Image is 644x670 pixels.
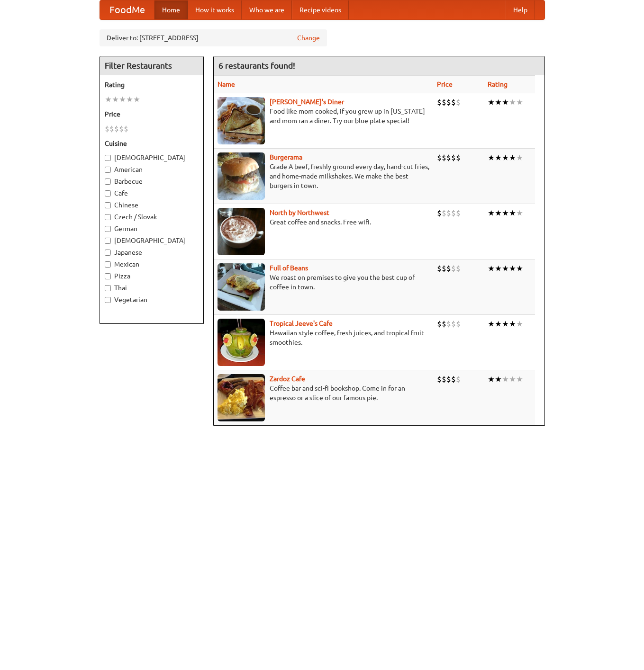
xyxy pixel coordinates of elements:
[270,320,333,327] a: Tropical Jeeve's Cafe
[119,124,124,134] li: $
[100,0,154,19] a: FoodMe
[516,208,523,218] li: ★
[105,190,111,197] input: Cafe
[442,319,446,329] li: $
[218,273,429,292] p: We roast on premises to give you the best cup of coffee in town.
[442,208,446,218] li: $
[502,152,509,163] li: ★
[495,208,502,218] li: ★
[456,152,461,163] li: $
[437,80,453,88] a: Price
[119,94,126,105] li: ★
[218,61,295,70] ng-pluralize: 6 restaurants found!
[451,319,456,329] li: $
[105,177,199,186] label: Barbecue
[218,97,265,144] img: sallys.jpg
[105,109,199,119] h5: Price
[451,263,456,274] li: $
[509,208,516,218] li: ★
[126,94,133,105] li: ★
[133,94,140,105] li: ★
[218,162,429,190] p: Grade A beef, freshly ground every day, hand-cut fries, and home-made milkshakes. We make the bes...
[105,271,199,281] label: Pizza
[105,224,199,233] label: German
[218,217,429,227] p: Great coffee and snacks. Free wifi.
[112,94,119,105] li: ★
[218,208,265,255] img: north.jpg
[100,29,327,46] div: Deliver to: [STREET_ADDRESS]
[105,212,199,222] label: Czech / Slovak
[218,263,265,311] img: beans.jpg
[516,152,523,163] li: ★
[442,97,446,107] li: $
[509,263,516,274] li: ★
[105,283,199,293] label: Thai
[509,97,516,107] li: ★
[451,97,456,107] li: $
[456,374,461,384] li: $
[451,374,456,384] li: $
[270,209,329,216] b: North by Northwest
[105,295,199,304] label: Vegetarian
[218,152,265,200] img: burgerama.jpg
[270,264,308,272] a: Full of Beans
[105,214,111,220] input: Czech / Slovak
[488,263,495,274] li: ★
[270,98,344,106] a: [PERSON_NAME]'s Diner
[218,80,235,88] a: Name
[495,97,502,107] li: ★
[502,97,509,107] li: ★
[495,263,502,274] li: ★
[516,319,523,329] li: ★
[446,208,451,218] li: $
[242,0,292,19] a: Who we are
[437,97,442,107] li: $
[105,250,111,256] input: Japanese
[105,153,199,162] label: [DEMOGRAPHIC_DATA]
[297,33,320,43] a: Change
[105,236,199,245] label: [DEMOGRAPHIC_DATA]
[495,152,502,163] li: ★
[502,374,509,384] li: ★
[442,374,446,384] li: $
[502,208,509,218] li: ★
[105,188,199,198] label: Cafe
[442,152,446,163] li: $
[218,384,429,402] p: Coffee bar and sci-fi bookshop. Come in for an espresso or a slice of our famous pie.
[437,208,442,218] li: $
[270,375,305,383] a: Zardoz Cafe
[437,263,442,274] li: $
[437,152,442,163] li: $
[502,319,509,329] li: ★
[105,139,199,148] h5: Cuisine
[488,97,495,107] li: ★
[456,97,461,107] li: $
[488,80,508,88] a: Rating
[437,319,442,329] li: $
[105,226,111,232] input: German
[506,0,535,19] a: Help
[114,124,119,134] li: $
[188,0,242,19] a: How it works
[105,155,111,161] input: [DEMOGRAPHIC_DATA]
[292,0,349,19] a: Recipe videos
[509,374,516,384] li: ★
[105,202,111,208] input: Chinese
[488,208,495,218] li: ★
[509,152,516,163] li: ★
[124,124,128,134] li: $
[105,238,111,244] input: [DEMOGRAPHIC_DATA]
[105,261,111,268] input: Mexican
[105,165,199,174] label: American
[105,259,199,269] label: Mexican
[270,153,302,161] b: Burgerama
[488,152,495,163] li: ★
[451,152,456,163] li: $
[509,319,516,329] li: ★
[100,56,203,75] h4: Filter Restaurants
[488,374,495,384] li: ★
[516,97,523,107] li: ★
[105,200,199,210] label: Chinese
[218,107,429,125] p: Food like mom cooked, if you grew up in [US_STATE] and mom ran a diner. Try our blue plate special!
